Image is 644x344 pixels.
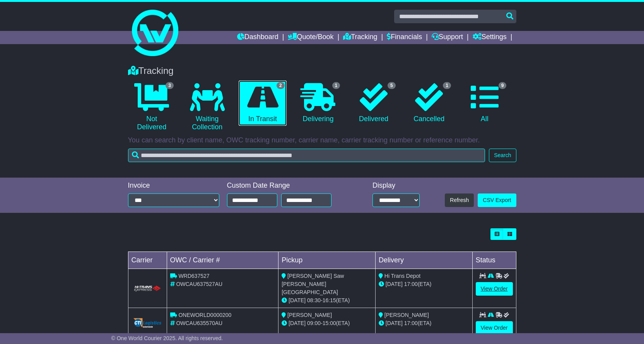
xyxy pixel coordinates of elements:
[388,82,396,89] span: 5
[287,312,332,318] span: [PERSON_NAME]
[386,320,403,326] span: [DATE]
[405,80,453,126] a: 1 Cancelled
[166,82,174,89] span: 3
[176,320,222,326] span: OWCAU635570AU
[478,193,516,207] a: CSV Export
[294,80,342,126] a: 1 Delivering
[476,282,513,296] a: View Order
[111,335,223,341] span: © One World Courier 2025. All rights reserved.
[289,297,306,303] span: [DATE]
[489,149,516,162] button: Search
[350,80,397,126] a: 5 Delivered
[239,80,286,126] a: 2 In Transit
[307,297,321,303] span: 08:30
[332,82,340,89] span: 1
[472,252,516,269] td: Status
[323,297,336,303] span: 16:15
[278,252,376,269] td: Pickup
[461,80,508,126] a: 9 All
[386,281,403,287] span: [DATE]
[128,252,167,269] td: Carrier
[379,280,469,288] div: (ETA)
[384,273,420,279] span: Hi Trans Depot
[432,31,463,44] a: Support
[307,320,321,326] span: 09:00
[375,252,472,269] td: Delivery
[379,319,469,327] div: (ETA)
[387,31,422,44] a: Financials
[128,181,219,190] div: Invoice
[384,312,429,318] span: [PERSON_NAME]
[128,136,516,145] p: You can search by client name, OWC tracking number, carrier name, carrier tracking number or refe...
[282,296,372,305] div: - (ETA)
[124,65,520,77] div: Tracking
[133,318,162,327] img: GetCarrierServiceLogo
[282,319,372,327] div: - (ETA)
[445,193,474,207] button: Refresh
[289,320,306,326] span: [DATE]
[404,320,418,326] span: 17:00
[404,281,418,287] span: 17:00
[237,31,278,44] a: Dashboard
[178,273,209,279] span: WRD637527
[282,273,344,295] span: [PERSON_NAME] Saw [PERSON_NAME] [GEOGRAPHIC_DATA]
[343,31,377,44] a: Tracking
[183,80,231,134] a: Waiting Collection
[372,181,420,190] div: Display
[167,252,278,269] td: OWC / Carrier #
[176,281,222,287] span: OWCAU637527AU
[473,31,507,44] a: Settings
[323,320,336,326] span: 15:00
[227,181,351,190] div: Custom Date Range
[277,82,285,89] span: 2
[128,80,176,134] a: 3 Not Delivered
[499,82,507,89] span: 9
[133,285,162,293] img: HiTrans.png
[178,312,231,318] span: ONEWORLD0000200
[443,82,451,89] span: 1
[476,321,513,335] a: View Order
[288,31,333,44] a: Quote/Book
